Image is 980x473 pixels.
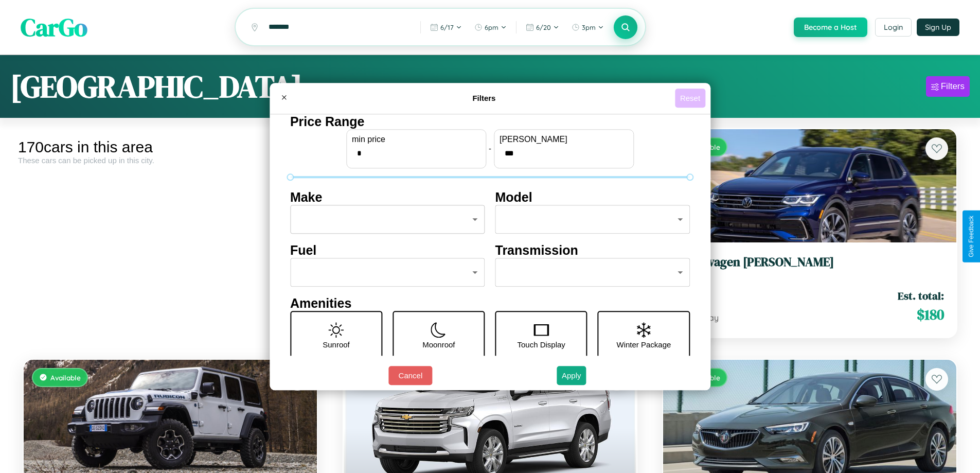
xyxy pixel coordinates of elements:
[440,23,454,31] span: 6 / 17
[794,17,867,37] button: Become a Host
[50,373,81,382] span: Available
[290,296,690,311] h4: Amenities
[517,338,565,352] p: Touch Display
[422,338,455,352] p: Moonroof
[917,19,959,36] button: Sign Up
[352,135,480,144] label: min price
[968,216,975,257] div: Give Feedback
[18,138,323,156] div: 170 cars in this area
[485,23,498,31] span: 6pm
[917,304,944,325] span: $ 180
[557,366,586,385] button: Apply
[290,114,690,129] h4: Price Range
[495,243,690,258] h4: Transmission
[500,135,628,144] label: [PERSON_NAME]
[898,288,944,303] span: Est. total:
[675,255,944,270] h3: Volkswagen [PERSON_NAME]
[521,19,564,36] button: 6/20
[290,190,485,205] h4: Make
[926,76,970,97] button: Filters
[941,81,965,92] div: Filters
[323,338,350,352] p: Sunroof
[21,10,87,44] span: CarGo
[675,89,705,108] button: Reset
[469,19,512,36] button: 6pm
[875,18,912,37] button: Login
[10,65,302,108] h1: [GEOGRAPHIC_DATA]
[388,366,432,385] button: Cancel
[293,94,675,102] h4: Filters
[290,243,485,258] h4: Fuel
[566,19,609,36] button: 3pm
[18,156,323,165] div: These cars can be picked up in this city.
[617,338,671,352] p: Winter Package
[582,23,596,31] span: 3pm
[536,23,551,31] span: 6 / 20
[495,190,690,205] h4: Model
[675,255,944,280] a: Volkswagen [PERSON_NAME]2019
[425,19,467,36] button: 6/17
[489,142,491,155] p: -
